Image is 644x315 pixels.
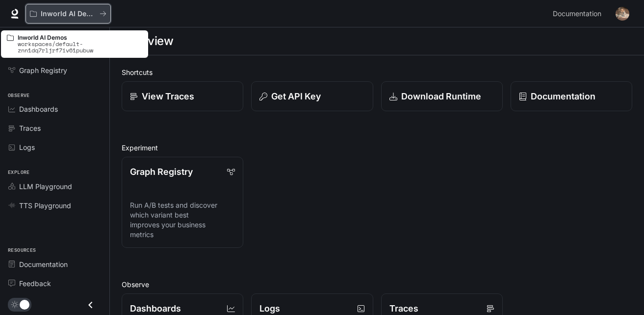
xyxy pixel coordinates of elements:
span: Documentation [19,259,68,269]
a: Feedback [4,275,105,292]
a: TTS Playground [4,197,105,214]
p: workspaces/default-znn1dq7rljrf7iv61pubuw [18,41,142,53]
a: Graph Registry [4,62,105,79]
button: All workspaces [26,4,111,24]
button: Get API Key [251,81,373,111]
span: Traces [19,123,41,133]
h2: Experiment [122,143,632,153]
button: Close drawer [79,295,102,315]
a: Traces [4,120,105,137]
a: Documentation [511,81,632,111]
p: Dashboards [130,302,181,315]
p: Logs [259,302,280,315]
p: Get API Key [271,90,321,103]
span: Logs [19,142,35,152]
span: Dark mode toggle [20,299,29,310]
a: Documentation [4,256,105,273]
a: Dashboards [4,100,105,118]
a: Download Runtime [381,81,503,111]
p: Documentation [531,90,595,103]
button: User avatar [613,4,632,24]
h2: Shortcuts [122,67,632,77]
h2: Observe [122,279,632,290]
p: Download Runtime [401,90,481,103]
a: Documentation [549,4,609,24]
p: Inworld AI Demos [18,34,142,41]
p: Run A/B tests and discover which variant best improves your business metrics [130,200,235,240]
p: Traces [389,302,418,315]
span: Documentation [553,8,601,20]
p: Inworld AI Demos [41,10,96,18]
span: LLM Playground [19,181,72,192]
span: Dashboards [19,104,58,114]
p: Graph Registry [130,165,193,178]
a: View Traces [122,81,243,111]
p: View Traces [142,90,194,103]
a: Logs [4,139,105,156]
span: Graph Registry [19,65,67,75]
a: LLM Playground [4,178,105,195]
span: Feedback [19,278,51,289]
a: Graph RegistryRun A/B tests and discover which variant best improves your business metrics [122,157,243,248]
span: TTS Playground [19,200,71,211]
img: User avatar [616,7,629,21]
